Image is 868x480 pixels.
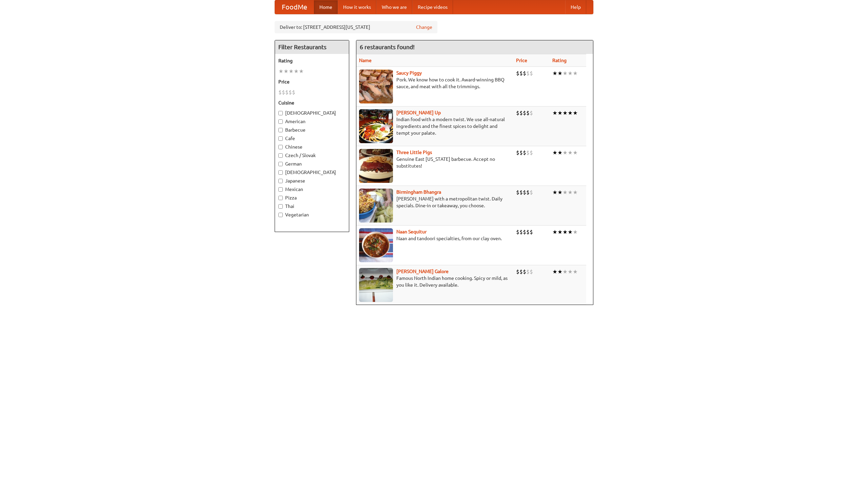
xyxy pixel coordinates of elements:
[359,195,511,209] p: [PERSON_NAME] with a metropolitan twist. Daily specials. Dine-in or takeaway, you choose.
[376,0,412,14] a: Who we are
[573,189,578,196] li: ★
[552,149,557,156] li: ★
[338,0,376,14] a: How it works
[294,68,299,75] li: ★
[396,110,441,115] a: [PERSON_NAME] Up
[283,68,289,75] li: ★
[523,109,526,117] li: $
[516,149,519,156] li: $
[278,211,346,218] label: Vegetarian
[523,189,526,196] li: $
[278,169,346,176] label: [DEMOGRAPHIC_DATA]
[278,128,283,132] input: Barbecue
[359,149,393,183] img: littlepigs.jpg
[519,149,523,156] li: $
[278,89,282,96] li: $
[530,228,533,236] li: $
[563,70,568,77] li: ★
[552,109,557,117] li: ★
[516,58,527,63] a: Price
[416,24,432,31] a: Change
[519,228,523,236] li: $
[563,228,568,236] li: ★
[278,194,346,201] label: Pizza
[396,189,441,195] a: Birmingham Bhangra
[573,70,578,77] li: ★
[278,143,346,150] label: Chinese
[523,268,526,275] li: $
[359,228,393,262] img: naansequitur.jpg
[573,228,578,236] li: ★
[552,189,557,196] li: ★
[523,228,526,236] li: $
[557,109,563,117] li: ★
[289,89,292,96] li: $
[412,0,453,14] a: Recipe videos
[523,70,526,77] li: $
[526,228,530,236] li: $
[278,111,283,115] input: [DEMOGRAPHIC_DATA]
[275,0,314,14] a: FoodMe
[526,149,530,156] li: $
[573,109,578,117] li: ★
[396,70,422,76] b: Saucy Piggy
[530,189,533,196] li: $
[526,109,530,117] li: $
[359,116,511,136] p: Indian food with a modern twist. We use all-natural ingredients and the finest spices to delight ...
[359,156,511,169] p: Genuine East [US_STATE] barbecue. Accept no substitutes!
[359,70,393,103] img: saucy.jpg
[278,110,346,116] label: [DEMOGRAPHIC_DATA]
[523,149,526,156] li: $
[396,269,449,274] b: [PERSON_NAME] Galore
[568,189,573,196] li: ★
[557,268,563,275] li: ★
[359,109,393,143] img: curryup.jpg
[278,152,346,159] label: Czech / Slovak
[278,170,283,175] input: [DEMOGRAPHIC_DATA]
[278,204,283,209] input: Thai
[530,268,533,275] li: $
[557,189,563,196] li: ★
[526,268,530,275] li: $
[359,189,393,223] img: bhangra.jpg
[278,99,346,106] h5: Cuisine
[278,187,283,192] input: Mexican
[552,58,567,63] a: Rating
[573,268,578,275] li: ★
[530,149,533,156] li: $
[568,268,573,275] li: ★
[519,189,523,196] li: $
[516,228,519,236] li: $
[359,275,511,288] p: Famous North Indian home cooking. Spicy or mild, as you like it. Delivery available.
[519,70,523,77] li: $
[565,0,586,14] a: Help
[519,268,523,275] li: $
[278,153,283,158] input: Czech / Slovak
[359,235,511,242] p: Naan and tandoori specialties, from our clay oven.
[552,70,557,77] li: ★
[557,228,563,236] li: ★
[516,268,519,275] li: $
[563,189,568,196] li: ★
[516,109,519,117] li: $
[359,58,372,63] a: Name
[278,68,283,75] li: ★
[568,70,573,77] li: ★
[557,70,563,77] li: ★
[278,145,283,149] input: Chinese
[563,149,568,156] li: ★
[292,89,295,96] li: $
[573,149,578,156] li: ★
[278,162,283,166] input: German
[299,68,304,75] li: ★
[278,135,346,142] label: Cafe
[526,70,530,77] li: $
[278,57,346,64] h5: Rating
[360,44,415,50] ng-pluralize: 6 restaurants found!
[396,229,427,234] a: Naan Sequitur
[563,268,568,275] li: ★
[526,189,530,196] li: $
[396,150,432,155] a: Three Little Pigs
